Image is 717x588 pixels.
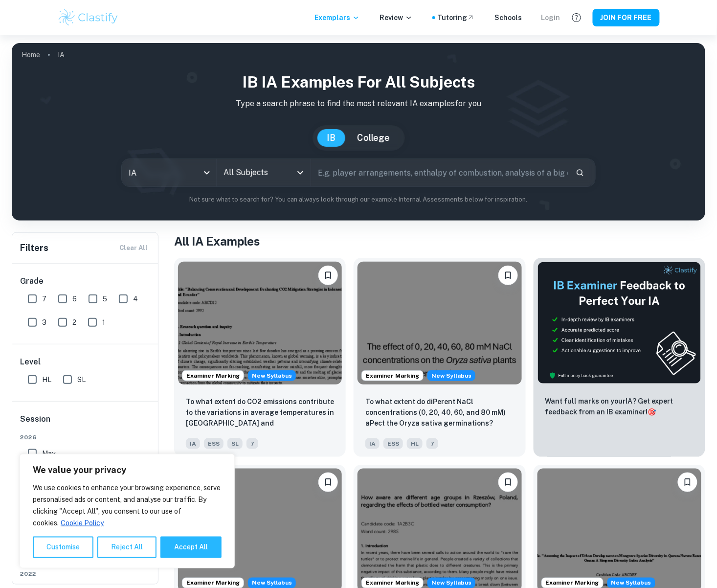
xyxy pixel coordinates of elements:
[648,408,656,416] span: 🎯
[678,473,697,492] button: Please log in to bookmark exemplars
[20,98,697,110] p: Type a search phrase to find the most relevant IA examples for you
[383,438,403,449] span: ESS
[427,370,475,381] div: Starting from the May 2026 session, the ESS IA requirements have changed. We created this exempla...
[538,262,701,384] img: Thumbnail
[182,579,244,588] span: Examiner Marking
[545,396,694,417] p: Want full marks on your IA ? Get expert feedback from an IB examiner!
[314,12,360,23] p: Exemplars
[541,12,560,23] a: Login
[318,473,338,492] button: Please log in to bookmark exemplars
[33,464,222,476] p: We value your privacy
[186,396,334,430] p: To what extent do CO2 emissions contribute to the variations in average temperatures in Indonesia...
[133,294,138,304] span: 4
[311,159,568,186] input: E.g. player arrangements, enthalpy of combustion, analysis of a big city...
[572,164,588,181] button: Search
[204,438,224,449] span: ESS
[42,317,46,328] span: 3
[58,49,65,60] p: IA
[72,294,77,304] span: 6
[186,438,200,449] span: IA
[77,374,86,385] span: SL
[380,12,413,23] p: Review
[57,8,119,27] img: Clastify logo
[365,396,514,429] p: To what extent do diPerent NaCl concentrations (0, 20, 40, 60, and 80 mM) aPect the Oryza sativa ...
[182,371,244,380] span: Examiner Marking
[22,48,40,62] a: Home
[362,371,423,380] span: Examiner Marking
[498,473,518,492] button: Please log in to bookmark exemplars
[318,266,338,285] button: Please log in to bookmark exemplars
[20,195,697,204] p: Not sure what to search for? You can always look through our example Internal Assessments below f...
[97,537,157,558] button: Reject All
[102,317,105,328] span: 1
[362,579,423,588] span: Examiner Marking
[174,258,346,457] a: Examiner MarkingStarting from the May 2026 session, the ESS IA requirements have changed. We crea...
[20,433,151,442] span: 2026
[358,262,521,384] img: ESS IA example thumbnail: To what extent do diPerent NaCl concentr
[72,317,76,328] span: 2
[122,159,216,186] div: IA
[593,9,660,26] button: JOIN FOR FREE
[348,129,400,147] button: College
[20,70,697,94] h1: IB IA examples for all subjects
[354,258,525,457] a: Examiner MarkingStarting from the May 2026 session, the ESS IA requirements have changed. We crea...
[248,370,296,381] span: New Syllabus
[12,43,705,221] img: profile cover
[542,579,603,588] span: Examiner Marking
[20,356,151,368] h6: Level
[293,166,307,180] button: Open
[42,448,55,459] span: May
[246,438,258,449] span: 7
[498,266,518,285] button: Please log in to bookmark exemplars
[178,262,342,384] img: ESS IA example thumbnail: To what extent do CO2 emissions contribu
[60,519,104,527] a: Cookie Policy
[534,258,705,457] a: ThumbnailWant full marks on yourIA? Get expert feedback from an IB examiner!
[227,438,243,449] span: SL
[317,129,346,147] button: IB
[103,294,107,304] span: 5
[20,413,151,433] h6: Session
[248,370,296,381] div: Starting from the May 2026 session, the ESS IA requirements have changed. We created this exempla...
[426,438,438,449] span: 7
[427,370,475,381] span: New Syllabus
[160,537,222,558] button: Accept All
[33,537,93,558] button: Customise
[437,12,475,23] a: Tutoring
[42,374,51,385] span: HL
[407,438,423,449] span: HL
[20,570,151,579] span: 2022
[42,294,46,304] span: 7
[20,241,48,255] h6: Filters
[494,12,522,23] a: Schools
[568,9,585,26] button: Help and Feedback
[20,454,235,568] div: We value your privacy
[33,482,222,529] p: We use cookies to enhance your browsing experience, serve personalised ads or content, and analys...
[20,275,151,287] h6: Grade
[365,438,380,449] span: IA
[174,232,705,250] h1: All IA Examples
